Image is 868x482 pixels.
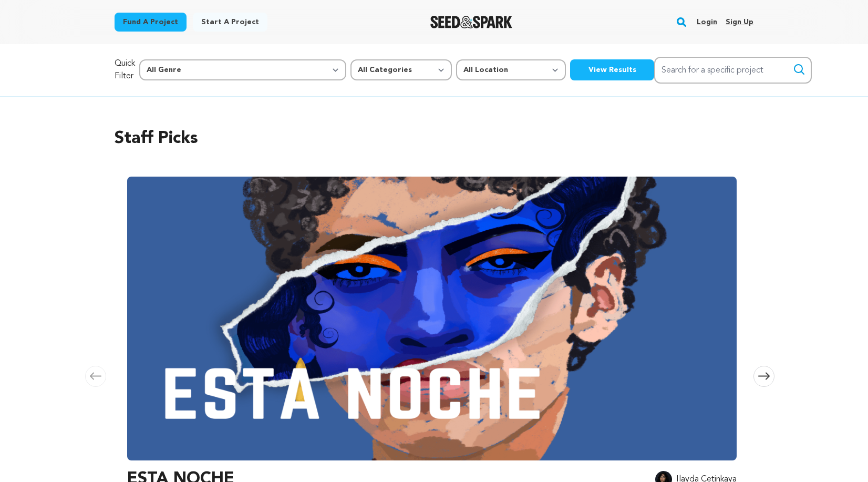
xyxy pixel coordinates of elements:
[430,16,513,28] img: Seed&Spark Logo Dark Mode
[654,57,812,84] input: Search for a specific project
[570,59,654,80] button: View Results
[726,14,753,30] a: Sign up
[115,13,187,32] a: Fund a project
[697,14,717,30] a: Login
[115,126,753,151] h2: Staff Picks
[115,57,135,83] p: Quick Filter
[193,13,267,32] a: Start a project
[127,177,737,460] img: ESTA NOCHE image
[430,16,513,28] a: Seed&Spark Homepage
